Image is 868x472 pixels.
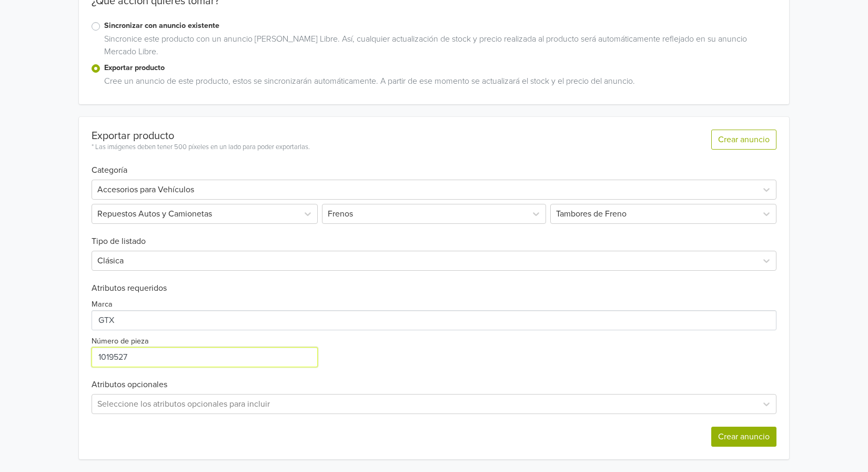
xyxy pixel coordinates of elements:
div: * Las imágenes deben tener 500 píxeles en un lado para poder exportarlas. [92,142,310,153]
div: Cree un anuncio de este producto, estos se sincronizarán automáticamente. A partir de ese momento... [100,75,776,92]
div: Exportar producto [92,130,310,142]
h6: Atributos opcionales [92,380,776,390]
button: Crear anuncio [711,130,776,150]
label: Marca [92,299,113,310]
button: Crear anuncio [711,427,776,447]
h6: Tipo de listado [92,224,776,247]
h6: Atributos requeridos [92,283,776,293]
label: Número de pieza [92,336,149,347]
label: Sincronizar con anuncio existente [104,20,776,32]
h6: Categoría [92,153,776,175]
div: Sincronice este producto con un anuncio [PERSON_NAME] Libre. Así, cualquier actualización de stoc... [100,33,776,62]
label: Exportar producto [104,62,776,74]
